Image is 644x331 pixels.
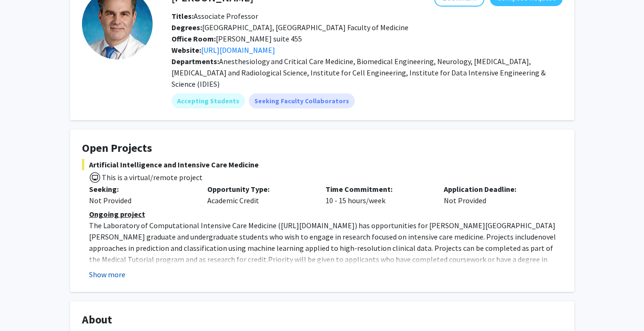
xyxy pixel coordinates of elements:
[326,183,430,195] p: Time Commitment:
[89,220,562,310] p: [URL][DOMAIN_NAME] Priority will be given to applicants who have completed coursework or have a d...
[171,57,546,89] span: Anesthesiology and Critical Care Medicine, Biomedical Engineering, Neurology, [MEDICAL_DATA], [ME...
[437,183,555,206] div: Not Provided
[171,23,202,32] b: Degrees:
[171,93,245,108] mat-chip: Accepting Students
[171,11,258,21] span: Associate Professor
[444,183,548,195] p: Application Deadline:
[171,11,194,21] b: Titles:
[82,159,562,170] span: Artificial Intelligence and Intensive Care Medicine
[89,209,145,219] u: Ongoing project
[89,269,125,280] button: Show more
[101,173,203,182] span: This is a virtual/remote project
[249,93,355,108] mat-chip: Seeking Faculty Collaborators
[89,195,193,206] div: Not Provided
[318,183,437,206] div: 10 - 15 hours/week
[89,183,193,195] p: Seeking:
[201,45,275,55] a: Opens in a new tab
[207,183,311,195] p: Opportunity Type:
[171,57,219,66] b: Departments:
[82,141,562,155] h4: Open Projects
[200,183,318,206] div: Academic Credit
[7,289,40,324] iframe: Chat
[82,313,562,327] h4: About
[171,34,216,43] b: Office Room:
[171,34,302,43] span: [PERSON_NAME] suite 455
[89,221,281,230] span: The Laboratory of Computational Intensive Care Medicine (
[171,45,201,55] b: Website:
[171,23,408,32] span: [GEOGRAPHIC_DATA], [GEOGRAPHIC_DATA] Faculty of Medicine
[89,232,556,264] span: novel approaches in prediction and classification using machine learning applied to high-resoluti...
